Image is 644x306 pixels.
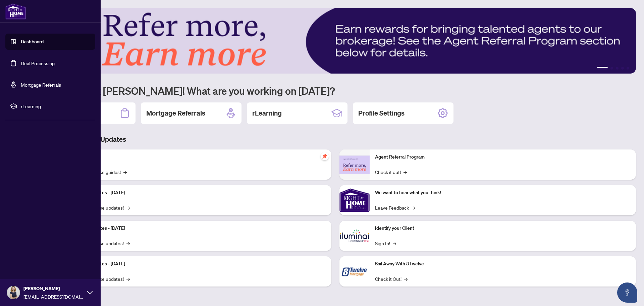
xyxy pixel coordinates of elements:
img: We want to hear what you think! [339,185,370,215]
span: → [126,204,130,211]
img: Slide 0 [35,8,636,74]
button: 3 [616,67,619,70]
img: logo [5,3,26,19]
button: Open asap [617,282,637,303]
span: → [123,168,127,176]
a: Leave Feedback→ [375,204,415,211]
span: [PERSON_NAME] [23,285,84,292]
span: [EMAIL_ADDRESS][DOMAIN_NAME] [23,293,84,300]
span: → [404,275,408,282]
a: Dashboard [21,39,44,45]
span: pushpin [321,152,329,160]
h2: Mortgage Referrals [146,108,205,118]
button: 2 [610,67,613,70]
a: Check it Out!→ [375,275,408,282]
img: Sail Away With 8Twelve [339,256,370,287]
img: Agent Referral Program [339,156,370,174]
h2: Profile Settings [358,108,405,118]
p: We want to hear what you think! [375,189,631,196]
h1: Welcome back [PERSON_NAME]! What are you working on [DATE]? [35,84,636,97]
h2: rLearning [252,108,282,118]
span: rLearning [21,102,91,110]
span: → [412,204,415,211]
a: Check it out!→ [375,168,407,176]
p: Identify your Client [375,225,631,232]
p: Platform Updates - [DATE] [70,225,326,232]
button: 4 [621,67,624,70]
img: Profile Icon [7,286,20,299]
a: Mortgage Referrals [21,82,61,88]
span: → [404,168,407,176]
span: → [126,239,130,247]
p: Self-Help [70,154,326,161]
span: → [393,239,396,247]
p: Platform Updates - [DATE] [70,189,326,196]
span: → [126,275,130,282]
h3: Brokerage & Industry Updates [35,135,636,144]
button: 5 [627,67,629,70]
button: 1 [597,67,608,70]
a: Deal Processing [21,60,55,66]
a: Sign In!→ [375,239,396,247]
img: Identify your Client [339,221,370,251]
p: Sail Away With 8Twelve [375,260,631,268]
p: Platform Updates - [DATE] [70,260,326,268]
p: Agent Referral Program [375,154,631,161]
